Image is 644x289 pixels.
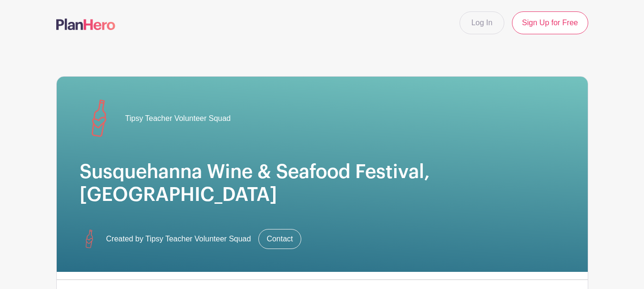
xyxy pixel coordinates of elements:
[80,229,99,249] img: square%20logo.png
[80,160,565,206] h1: Susquehanna Wine & Seafood Festival, [GEOGRAPHIC_DATA]
[106,233,251,245] span: Created by Tipsy Teacher Volunteer Squad
[258,229,301,249] a: Contact
[56,19,115,30] img: logo-507f7623f17ff9eddc593b1ce0a138ce2505c220e1c5a4e2b4648c50719b7d32.svg
[125,113,231,124] span: Tipsy Teacher Volunteer Squad
[460,11,504,34] a: Log In
[80,100,118,138] img: square%20logo.png
[512,11,588,34] a: Sign Up for Free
